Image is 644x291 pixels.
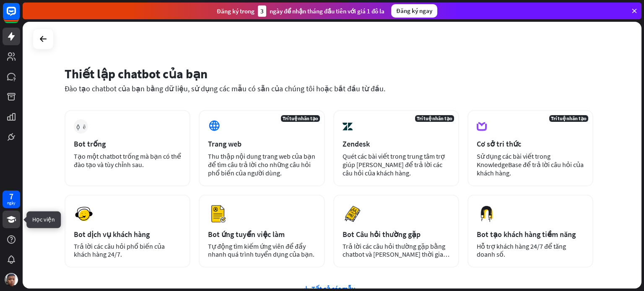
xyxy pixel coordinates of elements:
[74,152,181,169] font: Tạo một chatbot trống mà bạn có thể đào tạo và tùy chỉnh sau.
[65,84,385,93] font: Đào tạo chatbot của bạn bằng dữ liệu, sử dụng các mẫu có sẵn của chúng tôi hoặc bắt đầu từ đầu.
[270,7,384,15] font: ngày để nhận tháng đầu tiên với giá 1 đô la
[7,200,16,206] font: ngày
[74,242,165,258] font: Trả lời các câu hỏi phổ biến của khách hàng 24/7.
[74,139,106,149] font: Bot trống
[343,242,449,266] font: Trả lời các câu hỏi thường gặp bằng chatbot và [PERSON_NAME] thời gian của bạn.
[208,229,285,239] font: Bot ứng tuyển việc làm
[260,7,264,15] font: 3
[9,191,13,201] font: 7
[343,229,421,239] font: Bot Câu hỏi thường gặp
[7,3,32,28] button: Mở tiện ích trò chuyện LiveChat
[65,66,208,82] font: Thiết lập chatbot của bạn
[76,124,86,129] font: cộng thêm
[477,229,576,239] font: Bot tạo khách hàng tiềm năng
[208,242,314,258] font: Tự động tìm kiếm ứng viên để đẩy nhanh quá trình tuyển dụng của bạn.
[343,152,445,177] font: Quét các bài viết trong trung tâm trợ giúp [PERSON_NAME] để trả lời các câu hỏi của khách hàng.
[283,115,318,121] font: Trí tuệ nhân tạo
[217,7,254,15] font: Đăng ký trong
[208,152,315,177] font: Thu thập nội dung trang web của bạn để tìm câu trả lời cho những câu hỏi phổ biến của người dùng.
[477,242,566,258] font: Hỗ trợ khách hàng 24/7 để tăng doanh số.
[3,191,20,208] a: 7 ngày
[551,115,587,121] font: Trí tuệ nhân tạo
[74,229,150,239] font: Bot dịch vụ khách hàng
[477,152,584,177] font: Sử dụng các bài viết trong KnowledgeBase để trả lời câu hỏi của khách hàng.
[417,115,452,121] font: Trí tuệ nhân tạo
[208,139,241,149] font: Trang web
[477,139,521,149] font: Cơ sở tri thức
[396,7,432,15] font: Đăng ký ngay
[343,139,370,149] font: Zendesk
